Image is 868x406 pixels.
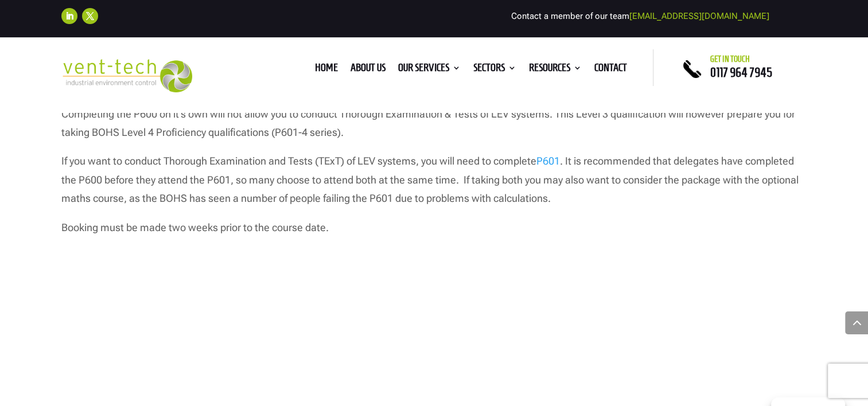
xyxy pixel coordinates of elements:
[398,64,461,76] a: Our Services
[629,11,769,21] a: [EMAIL_ADDRESS][DOMAIN_NAME]
[61,59,193,93] img: 2023-09-27T08_35_16.549ZVENT-TECH---Clear-background
[529,64,582,76] a: Resources
[710,54,750,64] span: Get in touch
[61,218,807,237] p: Booking must be made two weeks prior to the course date.
[61,105,807,153] p: Completing the P600 on it’s own will not allow you to conduct Thorough Examination & Tests of LEV...
[536,155,560,167] a: P601
[82,8,98,24] a: Follow on X
[61,152,807,218] p: If you want to conduct Thorough Examination and Tests (TExT) of LEV systems, you will need to com...
[710,65,772,79] a: 0117 964 7945
[473,64,516,76] a: Sectors
[61,8,77,24] a: Follow on LinkedIn
[315,64,338,76] a: Home
[351,64,386,76] a: About us
[594,64,627,76] a: Contact
[511,11,769,21] span: Contact a member of our team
